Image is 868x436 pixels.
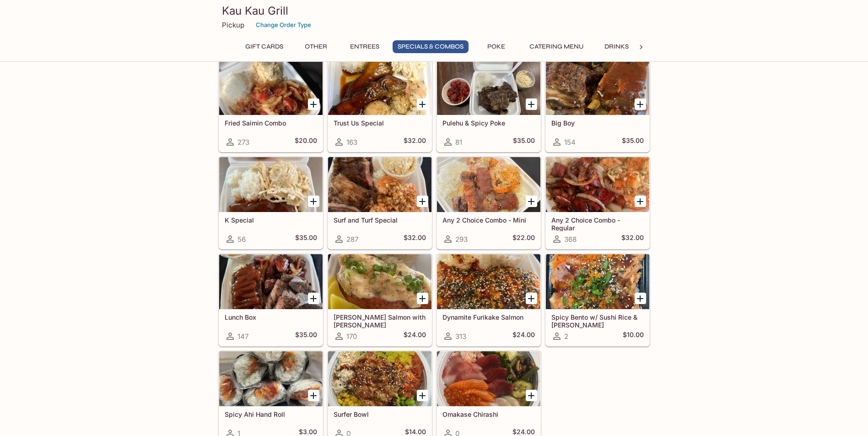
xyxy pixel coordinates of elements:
[237,235,246,244] span: 56
[545,60,650,152] a: Big Boy154$35.00
[455,235,468,244] span: 293
[442,216,535,224] h5: Any 2 Choice Combo - Mini
[623,331,644,342] h5: $10.00
[219,157,323,249] a: K Special56$35.00
[219,157,323,212] div: K Special
[455,332,466,341] span: 313
[551,216,644,231] h5: Any 2 Choice Combo - Regular
[442,313,535,321] h5: Dynamite Furikake Salmon
[455,138,462,147] span: 81
[437,254,541,346] a: Dynamite Furikake Salmon313$24.00
[237,332,248,341] span: 147
[296,40,337,53] button: Other
[437,351,540,406] div: Omakase Chirashi
[328,351,431,406] div: Surfer Bowl
[404,136,426,147] h5: $32.00
[524,40,589,53] button: Catering Menu
[417,196,428,207] button: Add Surf and Turf Special
[551,313,644,328] h5: Spicy Bento w/ Sushi Rice & [PERSON_NAME]
[225,216,317,224] h5: K Special
[546,60,649,115] div: Big Boy
[526,390,537,401] button: Add Omakase Chirashi
[546,254,649,309] div: Spicy Bento w/ Sushi Rice & Nori
[252,18,315,32] button: Change Order Type
[334,410,426,418] h5: Surfer Bowl
[308,293,319,304] button: Add Lunch Box
[404,234,426,245] h5: $32.00
[295,331,317,342] h5: $35.00
[346,332,357,341] span: 170
[328,254,432,346] a: [PERSON_NAME] Salmon with [PERSON_NAME]170$24.00
[526,98,537,110] button: Add Pulehu & Spicy Poke
[237,138,249,147] span: 273
[417,293,428,304] button: Add Ora King Salmon with Aburi Garlic Mayo
[417,390,428,401] button: Add Surfer Bowl
[621,234,644,245] h5: $32.00
[328,60,431,115] div: Trust Us Special
[346,138,357,147] span: 163
[344,40,385,53] button: Entrees
[334,216,426,224] h5: Surf and Turf Special
[308,196,319,207] button: Add K Special
[564,332,568,341] span: 2
[476,40,517,53] button: Poke
[545,157,650,249] a: Any 2 Choice Combo - Regular368$32.00
[328,157,432,249] a: Surf and Turf Special287$32.00
[437,157,540,212] div: Any 2 Choice Combo - Mini
[437,60,540,115] div: Pulehu & Spicy Poke
[219,254,323,309] div: Lunch Box
[635,293,646,304] button: Add Spicy Bento w/ Sushi Rice & Nori
[295,234,317,245] h5: $35.00
[404,331,426,342] h5: $24.00
[545,254,650,346] a: Spicy Bento w/ Sushi Rice & [PERSON_NAME]2$10.00
[526,196,537,207] button: Add Any 2 Choice Combo - Mini
[564,235,577,244] span: 368
[512,234,535,245] h5: $22.00
[546,157,649,212] div: Any 2 Choice Combo - Regular
[295,136,317,147] h5: $20.00
[308,98,319,110] button: Add Fried Saimin Combo
[437,60,541,152] a: Pulehu & Spicy Poke81$35.00
[225,313,317,321] h5: Lunch Box
[225,119,317,127] h5: Fried Saimin Combo
[635,98,646,110] button: Add Big Boy
[334,313,426,328] h5: [PERSON_NAME] Salmon with [PERSON_NAME]
[222,21,244,29] p: Pickup
[240,40,288,53] button: Gift Cards
[437,254,540,309] div: Dynamite Furikake Salmon
[225,410,317,418] h5: Spicy Ahi Hand Roll
[442,410,535,418] h5: Omakase Chirashi
[328,60,432,152] a: Trust Us Special163$32.00
[526,293,537,304] button: Add Dynamite Furikake Salmon
[417,98,428,110] button: Add Trust Us Special
[334,119,426,127] h5: Trust Us Special
[219,60,323,152] a: Fried Saimin Combo273$20.00
[596,40,637,53] button: Drinks
[564,138,576,147] span: 154
[512,331,535,342] h5: $24.00
[328,254,431,309] div: Ora King Salmon with Aburi Garlic Mayo
[219,254,323,346] a: Lunch Box147$35.00
[219,351,323,406] div: Spicy Ahi Hand Roll
[328,157,431,212] div: Surf and Turf Special
[442,119,535,127] h5: Pulehu & Spicy Poke
[635,196,646,207] button: Add Any 2 Choice Combo - Regular
[622,136,644,147] h5: $35.00
[437,157,541,249] a: Any 2 Choice Combo - Mini293$22.00
[393,40,469,53] button: Specials & Combos
[308,390,319,401] button: Add Spicy Ahi Hand Roll
[219,60,323,115] div: Fried Saimin Combo
[346,235,358,244] span: 287
[513,136,535,147] h5: $35.00
[551,119,644,127] h5: Big Boy
[222,4,647,18] h3: Kau Kau Grill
